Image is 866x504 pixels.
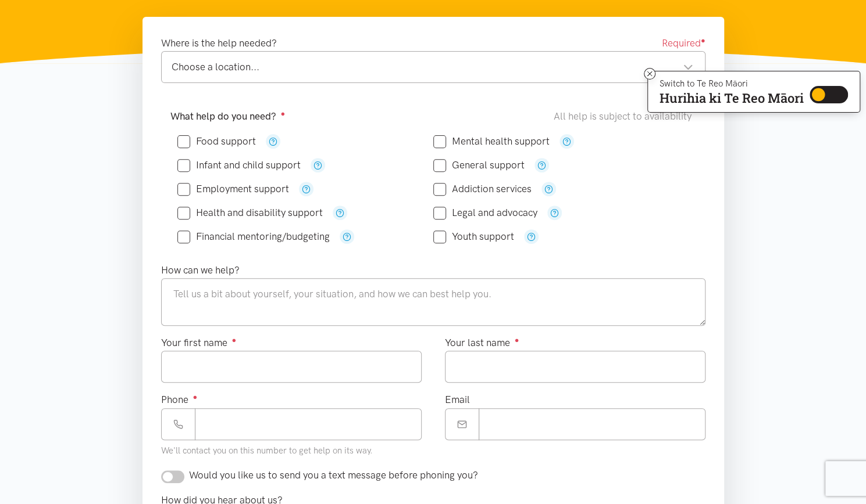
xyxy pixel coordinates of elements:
div: Choose a location... [172,59,693,75]
label: Email [445,392,470,408]
label: Infant and child support [177,160,301,170]
label: Mental health support [433,136,550,146]
span: Required [662,35,705,51]
label: Food support [177,136,256,146]
sup: ● [193,393,198,401]
label: How can we help? [161,262,240,278]
label: Addiction services [433,184,532,194]
label: Legal and advocacy [433,208,537,218]
sup: ● [281,109,286,118]
sup: ● [515,336,519,344]
input: Email [479,408,705,440]
label: General support [433,160,525,170]
label: Employment support [177,184,289,194]
span: Would you like us to send you a text message before phoning you? [189,469,478,481]
p: Switch to Te Reo Māori [660,80,804,87]
label: Phone [161,392,198,408]
label: Your last name [445,335,519,351]
label: Your first name [161,335,237,351]
input: Phone number [195,408,422,440]
label: Health and disability support [177,208,323,218]
label: Financial mentoring/budgeting [177,232,330,242]
label: Where is the help needed? [161,35,277,51]
label: What help do you need? [170,109,286,124]
sup: ● [232,336,237,344]
div: All help is subject to availability [554,109,696,124]
label: Youth support [433,232,514,242]
small: We'll contact you on this number to get help on its way. [161,445,373,456]
p: Hurihia ki Te Reo Māori [660,93,804,103]
sup: ● [701,36,705,45]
